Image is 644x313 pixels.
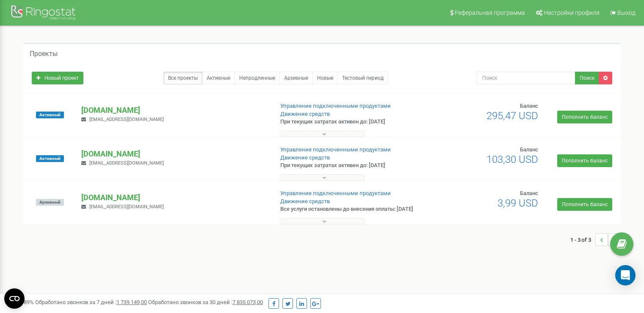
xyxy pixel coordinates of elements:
[235,72,280,84] a: Непродленные
[280,118,416,126] p: При текущих затратах активен до: [DATE]
[36,112,64,118] span: Активный
[81,148,266,159] p: [DOMAIN_NAME]
[36,199,64,206] span: Архивный
[89,160,164,166] span: [EMAIL_ADDRESS][DOMAIN_NAME]
[81,192,266,203] p: [DOMAIN_NAME]
[36,155,64,162] span: Активный
[617,9,636,16] span: Выход
[557,198,612,211] a: Пополнить баланс
[486,110,538,122] span: 295,47 USD
[498,197,538,209] span: 3,99 USD
[89,117,164,122] span: [EMAIL_ADDRESS][DOMAIN_NAME]
[280,198,330,204] a: Движение средств
[486,154,538,165] span: 103,30 USD
[32,72,83,84] a: Новый проект
[280,190,391,196] a: Управление подключенными продуктами
[570,225,621,254] nav: ...
[520,190,538,196] span: Баланс
[279,72,313,84] a: Архивные
[455,9,525,16] span: Реферальная программа
[35,299,147,305] span: Обработано звонков за 7 дней :
[520,103,538,109] span: Баланс
[202,72,235,84] a: Активные
[280,154,330,161] a: Движение средств
[520,146,538,153] span: Баланс
[163,72,202,84] a: Все проекты
[4,288,25,309] button: Open CMP widget
[280,205,416,213] p: Все услуги остановлены до внесения оплаты: [DATE]
[148,299,263,305] span: Обработано звонков за 30 дней :
[557,111,612,123] a: Пополнить баланс
[116,299,147,305] u: 1 739 149,00
[30,50,58,58] h5: Проекты
[615,265,636,285] div: Open Intercom Messenger
[544,9,600,16] span: Настройки профиля
[557,154,612,167] a: Пополнить баланс
[312,72,338,84] a: Новые
[280,146,391,153] a: Управление подключенными продуктами
[280,111,330,117] a: Движение средств
[89,204,164,210] span: [EMAIL_ADDRESS][DOMAIN_NAME]
[575,72,599,84] button: Поиск
[337,72,388,84] a: Тестовый период
[232,299,263,305] u: 7 835 073,00
[477,72,575,84] input: Поиск
[280,162,416,170] p: При текущих затратах активен до: [DATE]
[280,103,391,109] a: Управление подключенными продуктами
[81,105,266,116] p: [DOMAIN_NAME]
[570,233,595,246] span: 1 - 3 of 3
